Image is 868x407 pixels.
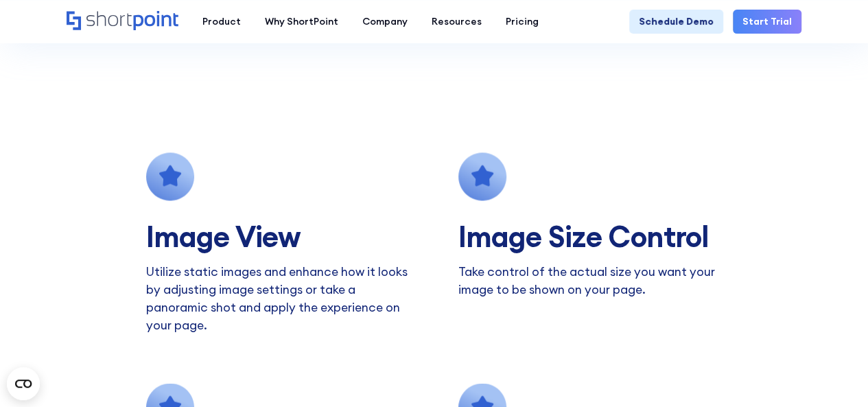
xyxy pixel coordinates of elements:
button: Open CMP widget [7,367,40,400]
a: Product [190,10,253,34]
a: Company [350,10,419,34]
div: Company [362,14,408,29]
iframe: Chat Widget [799,341,868,407]
p: Take control of the actual size you want your image to be shown on your page. [458,263,723,299]
a: Resources [419,10,493,34]
h2: Image Size Control [458,221,751,253]
a: Why ShortPoint [253,10,350,34]
a: Home [67,11,178,32]
p: Utilize static images and enhance how it looks by adjusting image settings or take a panoramic sh... [146,263,410,335]
div: Resources [432,14,482,29]
a: Start Trial [733,10,801,34]
div: Pricing [506,14,539,29]
div: Why ShortPoint [265,14,338,29]
h2: Image View [146,221,439,253]
a: Pricing [493,10,550,34]
a: Schedule Demo [629,10,723,34]
div: Product [202,14,241,29]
